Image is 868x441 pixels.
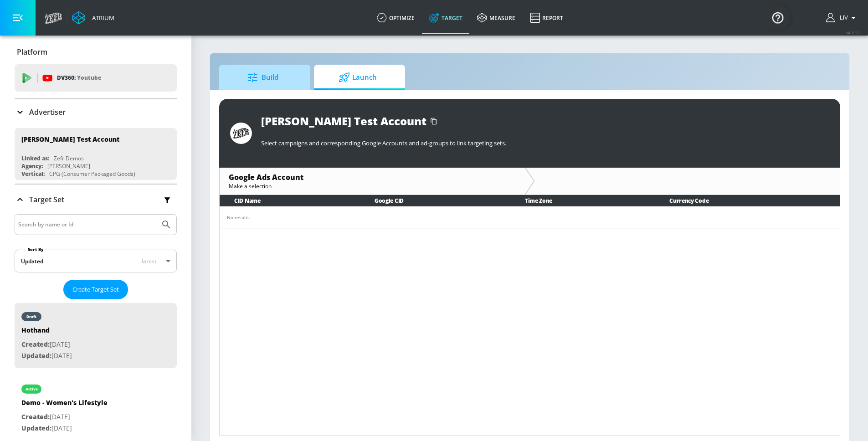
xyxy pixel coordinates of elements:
[765,5,791,30] button: Open Resource Center
[18,219,156,231] input: Search by name or Id
[54,154,84,162] div: Zefr Demos
[227,214,832,221] div: No results
[21,162,43,170] div: Agency:
[21,135,119,144] div: [PERSON_NAME] Test Account
[29,107,66,117] p: Advertiser
[21,154,49,162] div: Linked as:
[261,113,426,128] div: [PERSON_NAME] Test Account
[836,15,848,21] span: login as: liv.ho@zefr.com
[15,185,177,215] div: Target Set
[220,168,525,195] div: Google Ads AccountMake a selection
[47,162,90,170] div: [PERSON_NAME]
[470,1,523,34] a: measure
[72,284,119,295] span: Create Target Set
[29,195,64,205] p: Target Set
[77,73,101,82] p: Youtube
[846,30,859,35] span: v 4.19.0
[21,339,72,350] p: [DATE]
[229,182,516,190] div: Make a selection
[510,195,655,206] th: Time Zone
[21,340,50,349] span: Created:
[220,195,360,206] th: CID Name
[63,280,128,299] button: Create Target Set
[360,195,510,206] th: Google CID
[15,375,177,441] div: activeDemo - Women's LifestyleCreated:[DATE]Updated:[DATE]
[26,246,46,252] label: Sort By
[88,14,114,22] div: Atrium
[21,257,43,265] div: Updated
[228,67,298,88] span: Build
[21,412,50,421] span: Created:
[826,12,859,23] button: Liv
[21,326,72,339] div: Hothand
[21,424,51,432] span: Updated:
[229,172,516,182] div: Google Ads Account
[523,1,570,34] a: Report
[15,64,177,92] div: DV360: Youtube
[21,350,72,362] p: [DATE]
[15,99,177,125] div: Advertiser
[21,423,108,434] p: [DATE]
[57,73,101,83] p: DV360:
[323,67,392,88] span: Launch
[422,1,470,34] a: Target
[261,139,829,147] p: Select campaigns and corresponding Google Accounts and ad-groups to link targeting sets.
[15,128,177,180] div: [PERSON_NAME] Test AccountLinked as:Zefr DemosAgency:[PERSON_NAME]Vertical:CPG (Consumer Packaged...
[21,411,108,423] p: [DATE]
[49,170,135,178] div: CPG (Consumer Packaged Goods)
[142,257,157,265] span: latest
[21,351,51,360] span: Updated:
[15,39,177,65] div: Platform
[15,303,177,368] div: draftHothandCreated:[DATE]Updated:[DATE]
[72,11,114,25] a: Atrium
[21,398,108,411] div: Demo - Women's Lifestyle
[370,1,422,34] a: optimize
[21,170,45,178] div: Vertical:
[26,314,36,319] div: draft
[17,47,47,57] p: Platform
[26,387,38,391] div: active
[655,195,840,206] th: Currency Code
